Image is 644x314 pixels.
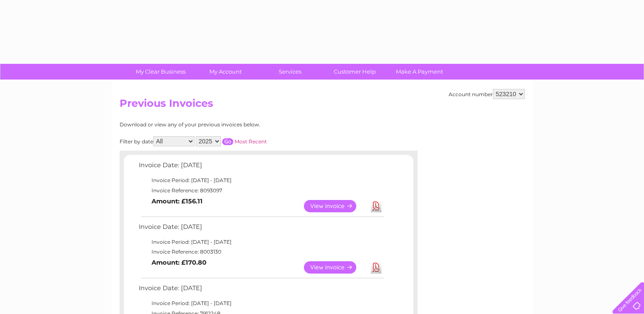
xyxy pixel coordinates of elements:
a: Customer Help [320,64,390,80]
td: Invoice Period: [DATE] - [DATE] [137,298,386,308]
div: Account number [449,89,525,99]
div: Download or view any of your previous invoices below. [120,122,343,128]
a: Services [255,64,325,80]
td: Invoice Date: [DATE] [137,160,386,175]
h2: Previous Invoices [120,97,525,114]
b: Amount: £170.80 [152,259,206,266]
a: My Clear Business [126,64,196,80]
a: View [304,200,366,212]
div: Filter by date [120,136,343,146]
td: Invoice Period: [DATE] - [DATE] [137,175,386,186]
a: Download [371,261,381,274]
td: Invoice Reference: 8003130 [137,247,386,257]
a: Make A Payment [384,64,455,80]
a: View [304,261,366,274]
td: Invoice Reference: 8093097 [137,186,386,196]
td: Invoice Date: [DATE] [137,221,386,237]
td: Invoice Period: [DATE] - [DATE] [137,237,386,247]
a: Download [371,200,381,212]
a: Most Recent [235,138,267,145]
td: Invoice Date: [DATE] [137,283,386,298]
a: My Account [190,64,260,80]
b: Amount: £156.11 [152,197,203,205]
